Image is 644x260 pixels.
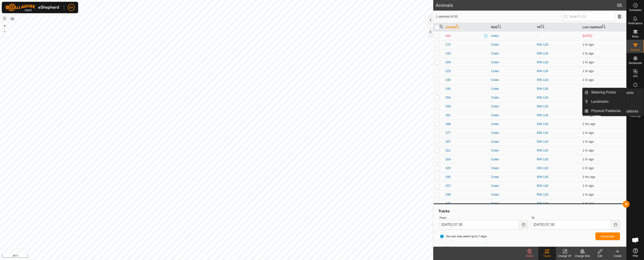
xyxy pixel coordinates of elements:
[538,254,556,258] div: Tracks
[537,122,548,126] a: RIN 118
[446,51,451,56] span: 193
[436,3,617,8] h2: Animals
[446,131,451,135] span: 277
[583,140,594,143] span: 29 Aug 2025, 7:56 am
[438,209,622,214] div: Tracks
[444,23,489,32] th: Animal
[633,254,638,257] span: Help
[537,157,548,161] a: RIN 118
[537,202,548,205] a: RIN 118
[591,254,609,258] div: Edit
[629,9,641,11] span: Schedules
[556,254,574,258] div: Change VP
[574,254,591,258] div: Change Mob
[2,29,7,34] button: –
[440,216,528,220] label: From
[602,25,605,29] p-sorticon: Activate to sort
[491,34,533,38] div: mob1
[491,131,533,135] div: Cows
[436,14,562,19] span: 1 selected of 55
[537,52,548,55] a: RIN 118
[631,49,640,51] span: Animals
[491,51,533,56] div: Cows
[537,69,548,73] a: RIN 118
[617,2,622,9] span: 55
[583,149,594,152] span: 29 Aug 2025, 7:56 am
[446,166,451,170] span: 328
[611,220,620,229] button: Choose Date
[446,113,451,118] span: 261
[537,78,548,82] a: RIN 118
[456,25,459,29] p-sorticon: Activate to sort
[588,97,626,106] a: Landmarks
[199,254,216,258] a: Privacy Policy
[491,78,533,82] div: Cows
[10,16,15,21] button: Map Layers
[439,25,443,29] p-sorticon: Activate to sort
[446,60,451,65] span: 209
[591,90,616,95] span: Watering Points
[446,175,451,179] span: 330
[537,60,548,64] a: RIN 118
[583,87,594,90] span: 29 Aug 2025, 7:56 am
[446,201,451,206] span: 349
[491,113,533,118] div: Cows
[583,107,626,115] li: Physical Paddocks
[583,43,594,46] span: 29 Aug 2025, 7:57 am
[537,140,548,143] a: RIN 118
[491,157,533,162] div: Cows
[491,201,533,206] div: Cows
[601,235,614,238] span: Generate
[491,60,533,65] div: Cows
[537,149,548,152] a: RIN 118
[537,105,548,108] a: RIN 118
[498,25,501,29] p-sorticon: Activate to sort
[446,104,451,109] span: 259
[446,69,451,73] span: 225
[491,192,533,197] div: Cows
[2,23,7,28] button: +
[628,22,642,25] span: Notifications
[583,122,595,126] span: 29 Aug 2025, 7:46 am
[446,157,451,162] span: 324
[537,43,548,46] a: RIN 118
[491,183,533,188] div: Cows
[491,148,533,153] div: Cows
[583,78,594,82] span: 29 Aug 2025, 7:56 am
[491,86,533,91] div: Cows
[491,166,533,170] div: Cows
[446,78,451,82] span: 230
[562,12,615,21] input: Search (S)
[629,62,642,64] span: Neckbands
[583,202,594,205] span: 29 Aug 2025, 7:56 am
[5,4,60,11] img: Gallagher Logo
[491,42,533,47] div: Cows
[583,52,594,55] span: 29 Aug 2025, 7:56 am
[519,220,528,229] button: Choose Date
[491,122,533,126] div: Cows
[627,247,644,259] a: Help
[440,234,487,239] span: You can only select up to 7 days
[583,193,594,196] span: 29 Aug 2025, 8:06 am
[491,139,533,144] div: Cows
[446,95,451,100] span: 254
[446,34,451,38] span: 000
[583,34,592,37] span: 8 Aug 2025, 4:36 pm
[583,69,594,73] span: 29 Aug 2025, 7:56 am
[583,113,594,117] span: 29 Aug 2025, 7:56 am
[588,88,626,97] a: Watering Points
[535,23,581,32] th: VP
[491,69,533,73] div: Cows
[446,42,451,47] span: 174
[630,115,641,117] span: Heatmap
[531,216,620,220] label: To
[537,175,548,179] a: RIN 118
[583,175,595,179] span: 29 Aug 2025, 7:46 am
[446,192,451,197] span: 338
[537,87,548,90] a: RIN 118
[583,131,594,135] span: 29 Aug 2025, 7:56 am
[537,113,548,117] a: RIN 118
[583,60,594,64] span: 29 Aug 2025, 7:56 am
[583,97,626,106] li: Landmarks
[537,96,548,99] a: RIN 118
